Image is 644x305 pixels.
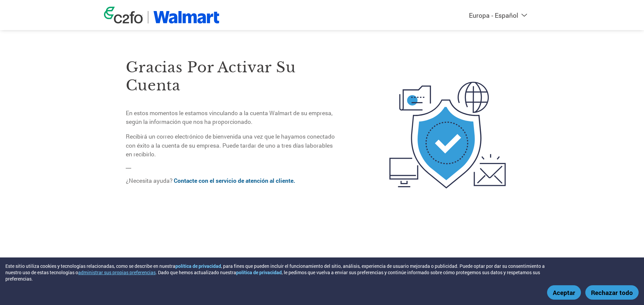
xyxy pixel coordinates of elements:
div: Este sitio utiliza cookies y tecnologías relacionadas, como se describe en nuestra , para fines q... [5,263,551,282]
h3: Gracias por activar su cuenta [126,58,338,94]
button: Aceptar [547,285,581,300]
p: Recibirá un correo electrónico de bienvenida una vez que le hayamos conectado con éxito a la cuen... [126,132,338,159]
img: activated [377,44,518,226]
button: Rechazar todo [585,285,639,300]
button: administrar sus propias preferencias [78,269,156,276]
a: política de privacidad [236,269,282,276]
a: política de privacidad [175,263,221,269]
a: Contacte con el servicio de atención al cliente. [174,177,295,184]
p: ¿Necesita ayuda? [126,176,338,185]
div: — [126,44,338,192]
img: Walmart [153,11,219,23]
img: c2fo logo [104,7,143,23]
p: En estos momentos le estamos vinculando a la cuenta Walmart de su empresa, según la información q... [126,109,338,127]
